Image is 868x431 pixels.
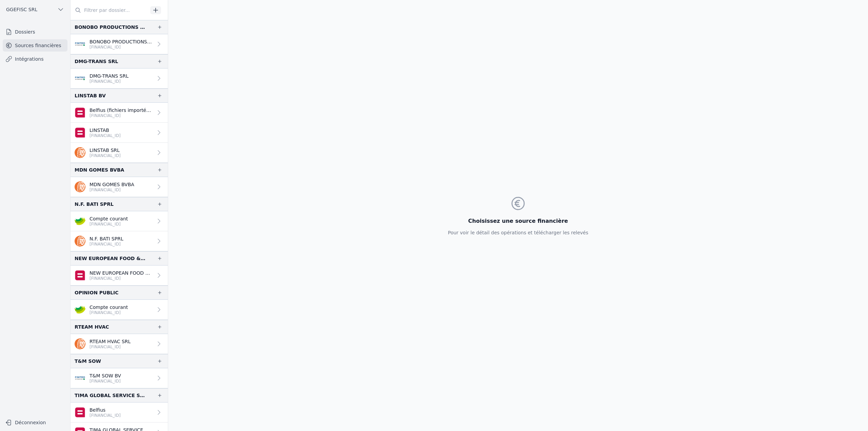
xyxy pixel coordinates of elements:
[75,236,85,247] img: ing.png
[71,177,168,197] a: MDN GOMES BVBA [FINANCIAL_ID]
[90,79,129,84] p: [FINANCIAL_ID]
[75,338,85,349] img: ing.png
[90,153,121,158] p: [FINANCIAL_ID]
[71,368,168,388] a: T&M SOW BV [FINANCIAL_ID]
[90,38,153,45] p: BONOBO PRODUCTIONS & LOGIS
[90,113,153,118] p: [FINANCIAL_ID]
[75,304,85,315] img: crelan.png
[71,143,168,163] a: LINSTAB SRL [FINANCIAL_ID]
[3,53,67,65] a: Intégrations
[90,73,129,79] p: DMG-TRANS SRL
[3,39,67,52] a: Sources financières
[90,372,121,379] p: T&M SOW BV
[75,323,109,331] div: RTEAM HVAC
[75,107,85,118] img: belfius.png
[75,216,85,227] img: crelan.png
[71,34,168,54] a: BONOBO PRODUCTIONS & LOGIS [FINANCIAL_ID]
[75,407,85,418] img: belfius.png
[75,181,85,192] img: ing.png
[71,68,168,89] a: DMG-TRANS SRL [FINANCIAL_ID]
[75,289,119,297] div: OPINION PUBLIC
[75,357,101,365] div: T&M SOW
[3,4,67,15] button: GGEFISC SRL
[448,229,588,236] p: Pour voir le détail des opérations et télécharger les relevés
[75,166,124,174] div: MDN GOMES BVBA
[90,181,134,188] p: MDN GOMES BVBA
[75,200,114,208] div: N.F. BATI SPRL
[71,300,168,320] a: Compte courant [FINANCIAL_ID]
[71,123,168,143] a: LINSTAB [FINANCIAL_ID]
[90,413,121,418] p: [FINANCIAL_ID]
[90,133,121,138] p: [FINANCIAL_ID]
[90,338,131,345] p: RTEAM HVAC SRL
[75,270,85,281] img: belfius.png
[71,334,168,354] a: RTEAM HVAC SRL [FINANCIAL_ID]
[90,344,131,350] p: [FINANCIAL_ID]
[90,276,153,281] p: [FINANCIAL_ID]
[90,270,153,276] p: NEW EUROPEAN FOOD & NON FO
[448,217,588,225] h3: Choisissez une source financière
[75,57,118,65] div: DMG-TRANS SRL
[90,187,134,193] p: [FINANCIAL_ID]
[90,310,128,315] p: [FINANCIAL_ID]
[71,403,168,423] a: Belfius [FINANCIAL_ID]
[90,235,123,242] p: N.F. BATI SPRL
[6,6,37,13] span: GGEFISC SRL
[75,39,85,50] img: FINTRO_BE_BUSINESS_GEBABEBB.png
[75,147,85,158] img: ing.png
[71,266,168,286] a: NEW EUROPEAN FOOD & NON FO [FINANCIAL_ID]
[90,407,121,413] p: Belfius
[90,44,153,50] p: [FINANCIAL_ID]
[90,215,128,222] p: Compte courant
[90,127,121,134] p: LINSTAB
[75,73,85,84] img: FINTRO_BE_BUSINESS_GEBABEBB.png
[90,378,121,384] p: [FINANCIAL_ID]
[75,391,146,399] div: TIMA GLOBAL SERVICE SRL
[75,23,146,31] div: BONOBO PRODUCTIONS & LOGISTICS SPRL
[71,211,168,231] a: Compte courant [FINANCIAL_ID]
[90,304,128,311] p: Compte courant
[90,107,153,114] p: Belfius (fichiers importés 04/2024 > 01/2025)
[75,127,85,138] img: belfius.png
[90,221,128,227] p: [FINANCIAL_ID]
[75,373,85,384] img: FINTRO_BE_BUSINESS_GEBABEBB.png
[71,103,168,123] a: Belfius (fichiers importés 04/2024 > 01/2025) [FINANCIAL_ID]
[75,254,146,262] div: NEW EUROPEAN FOOD & NON FOOD SPRL
[75,92,106,100] div: LINSTAB BV
[3,26,67,38] a: Dossiers
[90,241,123,247] p: [FINANCIAL_ID]
[90,147,121,154] p: LINSTAB SRL
[71,231,168,251] a: N.F. BATI SPRL [FINANCIAL_ID]
[71,4,148,16] input: Filtrer par dossier...
[3,417,67,428] button: Déconnexion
